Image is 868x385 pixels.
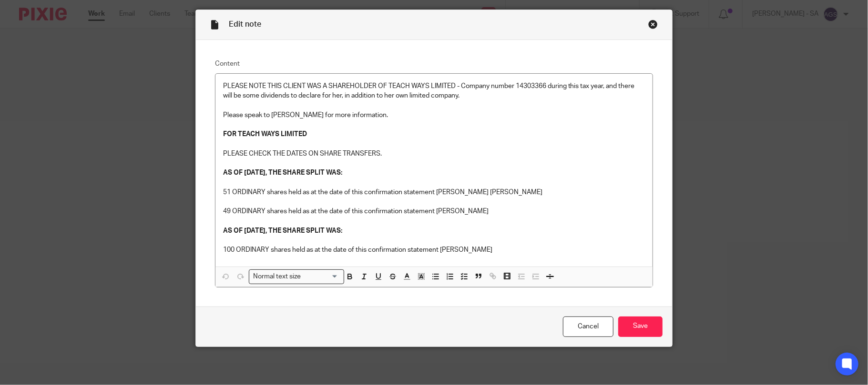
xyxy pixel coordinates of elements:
p: Please speak to [PERSON_NAME] for more information. [223,110,645,120]
strong: AS OF [DATE], THE SHARE SPLIT WAS: [223,227,342,234]
strong: FOR TEACH WAYS LIMITED [223,131,307,138]
div: Search for option [249,269,344,284]
p: PLEASE CHECK THE DATES ON SHARE TRANSFERS. [223,149,645,158]
input: Save [618,316,663,337]
input: Search for option [304,272,338,282]
div: Close this dialog window [648,20,658,29]
span: Normal text size [251,272,303,282]
span: Edit note [229,20,261,28]
a: Cancel [563,316,613,337]
strong: AS OF [DATE], THE SHARE SPLIT WAS: [223,169,342,176]
label: Content [215,59,654,69]
p: 100 ORDINARY shares held as at the date of this confirmation statement [PERSON_NAME] [223,245,645,255]
p: 51 ORDINARY shares held as at the date of this confirmation statement [PERSON_NAME] [PERSON_NAME] [223,188,645,197]
p: 49 ORDINARY shares held as at the date of this confirmation statement [PERSON_NAME] [223,207,645,216]
p: PLEASE NOTE THIS CLIENT WAS A SHAREHOLDER OF TEACH WAYS LIMITED - Company number 14303366 during ... [223,81,645,101]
